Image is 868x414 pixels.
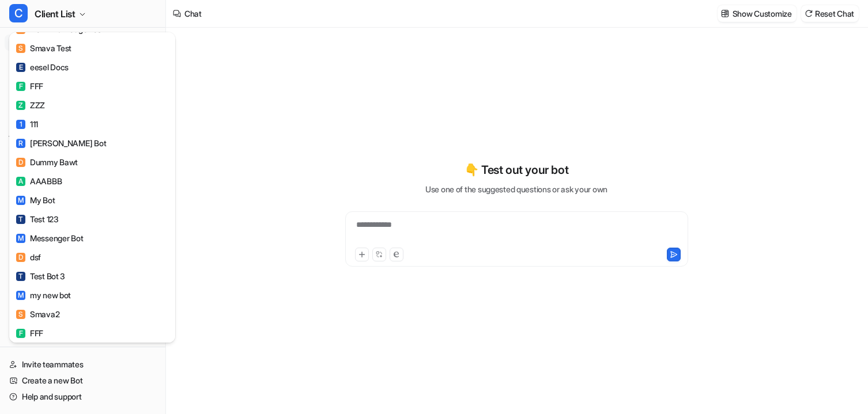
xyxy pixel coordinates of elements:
span: T [16,215,25,224]
span: A [16,177,25,186]
div: [PERSON_NAME] Bot [16,137,106,149]
div: eesel Docs [16,61,69,73]
span: Client List [35,6,76,22]
span: M [16,196,25,205]
div: FFF [16,327,43,339]
div: Test 123 [16,213,59,225]
div: my new bot [16,289,71,301]
div: Smava2 [16,308,59,320]
span: Z [16,101,25,110]
span: R [16,139,25,148]
span: D [16,158,25,167]
div: 111 [16,118,38,130]
div: AAABBB [16,175,62,187]
span: D [16,253,25,262]
span: S [16,44,25,53]
div: dsf [16,251,41,263]
span: F [16,82,25,91]
div: Messenger Bot [16,232,83,244]
span: M [16,291,25,300]
div: Smava Test [16,42,71,54]
span: S [16,310,25,319]
div: My Bot [16,194,55,206]
span: T [16,272,25,281]
div: ZZZ [16,99,45,111]
span: F [16,329,25,338]
span: E [16,63,25,72]
span: M [16,234,25,243]
div: Test Bot 3 [16,270,65,282]
div: FFF [16,80,43,92]
div: CClient List [9,32,175,343]
div: Dummy Bawt [16,156,78,168]
span: 1 [16,120,25,129]
span: C [9,4,28,22]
